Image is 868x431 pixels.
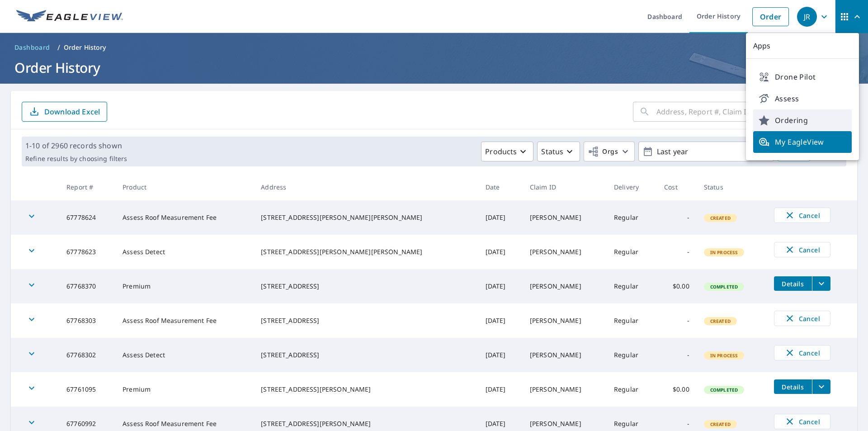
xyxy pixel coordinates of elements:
span: In Process [705,249,744,256]
td: [PERSON_NAME] [523,303,607,338]
h1: Order History [11,58,857,77]
span: Drone Pilot [759,71,846,82]
span: Completed [705,387,743,393]
button: Orgs [584,142,635,161]
td: [DATE] [478,303,523,338]
li: / [57,42,60,53]
th: Report # [59,174,115,200]
button: Cancel [774,345,830,360]
div: [STREET_ADDRESS][PERSON_NAME] [261,419,471,428]
span: Cancel [783,416,821,427]
p: Refine results by choosing filters [25,155,127,163]
th: Cost [657,174,697,200]
div: JR [797,7,817,27]
span: In Process [705,352,744,359]
p: Last year [653,144,759,160]
span: Completed [705,284,743,290]
td: $0.00 [657,372,697,407]
a: Drone Pilot [753,66,852,88]
span: Cancel [783,210,821,221]
div: [STREET_ADDRESS] [261,316,471,325]
div: [STREET_ADDRESS] [261,350,471,360]
td: [DATE] [478,338,523,372]
span: Orgs [588,146,618,157]
td: [DATE] [478,372,523,407]
span: Created [705,421,736,427]
span: My EagleView [759,137,846,147]
td: Premium [115,269,254,303]
button: Last year [638,142,774,161]
td: [PERSON_NAME] [523,269,607,303]
button: detailsBtn-67761095 [774,379,812,394]
button: Status [537,142,580,161]
button: filesDropdownBtn-67768370 [812,276,830,291]
th: Date [478,174,523,200]
td: 67778624 [59,200,115,235]
td: - [657,235,697,269]
button: filesDropdownBtn-67761095 [812,379,830,394]
th: Claim ID [523,174,607,200]
button: Cancel [774,242,830,257]
div: [STREET_ADDRESS][PERSON_NAME][PERSON_NAME] [261,247,471,256]
a: Ordering [753,109,852,131]
nav: breadcrumb [11,40,857,55]
button: Cancel [774,208,830,223]
td: Regular [607,235,657,269]
td: Regular [607,372,657,407]
td: 67778623 [59,235,115,269]
td: Assess Roof Measurement Fee [115,303,254,338]
td: Regular [607,269,657,303]
td: - [657,338,697,372]
td: [PERSON_NAME] [523,372,607,407]
span: Created [705,318,736,324]
span: Cancel [783,244,821,255]
td: [PERSON_NAME] [523,235,607,269]
span: Cancel [783,313,821,324]
td: - [657,200,697,235]
span: Details [779,383,807,391]
div: [STREET_ADDRESS][PERSON_NAME] [261,385,471,394]
td: 67768302 [59,338,115,372]
div: [STREET_ADDRESS] [261,282,471,291]
td: - [657,303,697,338]
td: [PERSON_NAME] [523,200,607,235]
span: Cancel [783,347,821,358]
td: Regular [607,303,657,338]
button: detailsBtn-67768370 [774,276,812,291]
p: Download Excel [44,107,100,117]
span: Dashboard [14,43,50,52]
td: 67768370 [59,269,115,303]
td: [PERSON_NAME] [523,338,607,372]
td: $0.00 [657,269,697,303]
img: EV Logo [16,10,123,24]
td: Regular [607,338,657,372]
th: Product [115,174,254,200]
th: Status [697,174,767,200]
button: Cancel [774,414,830,429]
th: Delivery [607,174,657,200]
a: Assess [753,88,852,109]
td: Regular [607,200,657,235]
button: Cancel [774,311,830,326]
div: [STREET_ADDRESS][PERSON_NAME][PERSON_NAME] [261,213,471,222]
span: Ordering [759,115,846,126]
button: Products [481,142,533,161]
p: Products [485,146,517,157]
p: Apps [746,33,859,59]
td: Assess Detect [115,338,254,372]
p: 1-10 of 2960 records shown [25,140,127,151]
p: Order History [64,43,106,52]
p: Status [541,146,563,157]
a: My EagleView [753,131,852,153]
td: 67761095 [59,372,115,407]
th: Address [254,174,478,200]
span: Details [779,279,807,288]
span: Created [705,215,736,221]
button: Download Excel [22,102,107,122]
a: Order [752,7,789,26]
input: Address, Report #, Claim ID, etc. [656,99,807,124]
td: [DATE] [478,269,523,303]
td: Premium [115,372,254,407]
td: [DATE] [478,200,523,235]
td: [DATE] [478,235,523,269]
